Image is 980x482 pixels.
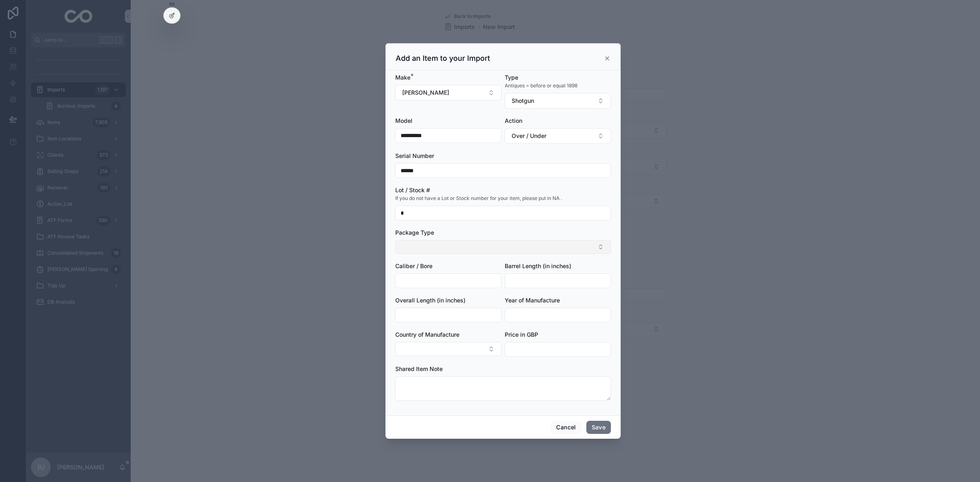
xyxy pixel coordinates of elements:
[395,229,434,236] span: Package Type
[512,132,546,140] span: Over / Under
[395,85,501,100] button: Select Button
[505,93,611,109] button: Select Button
[395,152,434,159] span: Serial Number
[395,365,443,372] span: Shared Item Note
[505,331,538,338] span: Price in GBP
[395,240,611,254] button: Select Button
[395,297,465,304] span: Overall Length (in inches)
[395,117,412,124] span: Model
[551,421,581,434] button: Cancel
[505,262,571,269] span: Barrel Length (in inches)
[396,53,490,63] h3: Add an Item to your Import
[395,195,562,202] span: If you do not have a Lot or Stock number for your item, please put in NA .
[395,74,410,81] span: Make
[505,74,518,81] span: Type
[395,342,501,356] button: Select Button
[505,82,577,89] span: Antiques = before or equal 1898
[395,187,430,193] span: Lot / Stock #
[505,297,560,304] span: Year of Manufacture
[505,128,611,144] button: Select Button
[395,331,459,338] span: Country of Manufacture
[402,89,449,97] span: [PERSON_NAME]
[512,97,534,105] span: Shotgun
[395,262,432,269] span: Caliber / Bore
[586,421,611,434] button: Save
[505,117,522,124] span: Action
